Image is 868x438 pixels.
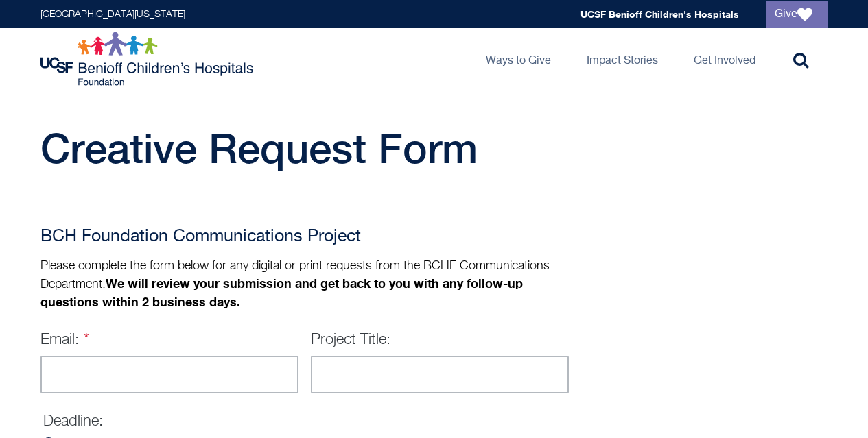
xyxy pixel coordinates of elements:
[40,10,185,19] a: [GEOGRAPHIC_DATA][US_STATE]
[311,332,390,348] label: Project Title:
[766,1,828,28] a: Give
[683,28,766,90] a: Get Involved
[40,124,478,172] span: Creative Request Form
[475,28,562,90] a: Ways to Give
[40,223,569,251] h2: BCH Foundation Communications Project
[580,8,739,20] a: UCSF Benioff Children's Hospitals
[40,32,257,86] img: Logo for UCSF Benioff Children's Hospitals Foundation
[40,332,90,348] label: Email:
[43,414,103,429] label: Deadline:
[40,258,569,312] p: Please complete the form below for any digital or print requests from the BCHF Communications Dep...
[576,28,669,90] a: Impact Stories
[40,276,523,309] strong: We will review your submission and get back to you with any follow-up questions within 2 business...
